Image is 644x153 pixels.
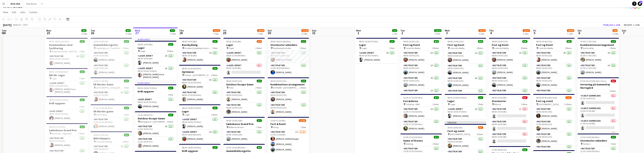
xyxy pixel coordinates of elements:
[478,103,483,106] span: 1 Role
[390,40,395,43] span: 1/1
[406,47,421,50] span: Lalandia Rødby
[301,126,306,129] span: 1 Role
[578,77,619,132] app-job-card: 07:00-03:30 (20h30m) (Sun)0/5Servering på Gammelrøj Herregård5 RolesHjælp Gammelrøj0/107:00-14:00...
[46,54,88,67] app-card-role: Instruktør2A1/106:00-18:30 (12h30m)[PERSON_NAME]
[94,134,109,136] span: 19:00-21:00 (2h)
[124,40,129,43] span: 2/2
[91,90,132,103] app-card-role: Instruktør1A1/112:30-17:30 (5h)[PERSON_NAME]
[362,47,367,50] span: Lager
[18,10,27,15] a: Jobs
[135,66,176,80] app-card-role: Lager Jernet1A1/108:10-16:00 (7h50m)[PERSON_NAME] Have [PERSON_NAME]
[492,96,507,99] span: 08:00-16:00 (8h)
[20,11,25,14] span: Jobs
[583,47,594,50] span: Gammelrøj
[578,63,619,76] app-card-role: Instruktør1A1/107:00-17:00 (10h)[PERSON_NAME]
[12,11,16,14] span: Edit
[223,63,265,76] app-card-role: Lager Jernet0/108:00-16:00 (8h)
[46,43,88,50] h3: Kommunikaos med facilitering
[257,40,262,43] span: 1/2
[536,96,557,99] span: 08:00-00:00 (16h) (Sat)
[167,50,173,52] span: 2 Roles
[445,94,486,120] div: 08:30-16:00 (7h30m)1/1Lager Lager1 RoleLager Jernet1A1/108:30-16:00 (7h30m)[PERSON_NAME]
[52,132,72,135] span: Bautahøj - Jægerspris
[135,46,176,50] h3: Lager
[179,38,221,63] div: 08:00-16:00 (8h)1/1Bueskydning Hvidøre (Græsplæne ovre ved [GEOGRAPHIC_DATA])1 RoleInstruktør1A1/...
[46,129,88,132] h3: Sæbekasse Grand Prix
[179,78,221,90] app-card-role: Instruktør3A1/108:00-13:30 (5h30m)[PERSON_NAME]
[273,126,279,129] span: Aarup
[46,74,88,77] h3: BM OK- Lager
[212,47,218,50] span: 1 Role
[489,89,530,101] app-card-role: Instruktør1/108:00-20:00 (12h)
[445,107,486,120] app-card-role: Lager Jernet1A1/108:30-16:00 (7h30m)[PERSON_NAME]
[403,40,420,43] span: 08:00-20:00 (12h)
[400,38,442,93] div: 08:00-20:00 (12h)8/8Fest og Event Lalandia Rødby8 RolesInstruktør3A1/108:00-20:00 (12h)[PERSON_NA...
[184,113,190,116] span: Lager
[433,103,439,106] span: 2 Roles
[184,47,212,50] span: Hvidøre (Græsplæne ovre ved [GEOGRAPHIC_DATA])
[477,133,483,136] span: 5 Roles
[565,96,572,99] span: 7/11
[610,90,616,92] span: 5 Roles
[445,89,486,101] app-card-role: Instruktør1/108:00-20:00 (12h)
[489,132,530,145] app-card-role: Instruktør0/108:00-16:00 (8h)
[268,63,309,76] app-card-role: Instruktør1/112:00-18:30 (6h30m)[PERSON_NAME]
[256,47,262,50] span: 2 Roles
[578,38,619,76] app-job-card: 07:00-17:00 (10h)2/2Kombinationsarrangement Gammelrøj2 RolesInstruktør2A1/107:00-17:00 (10h)[PERS...
[492,40,508,43] span: 08:00-20:00 (12h)
[433,47,439,50] span: 8 Roles
[448,96,467,99] span: 08:30-16:00 (7h30m)
[611,80,616,82] span: 0/5
[52,77,57,80] span: Lager
[80,125,85,128] span: 2/2
[223,38,265,76] app-job-card: 08:00-16:00 (8h)1/2Lager Lager2 RolesLager Jernet1/108:00-12:45 (4h45m)[PERSON_NAME]Lager Jernet0...
[182,67,201,70] span: 08:00-13:30 (5h30m)
[10,10,18,15] a: Edit
[359,40,378,43] span: 08:30-16:00 (7h30m)
[271,40,291,43] span: 08:00-18:30 (10h30m)
[135,111,176,149] app-job-card: 11:30-18:30 (7h)2/2Outdoor Escape Game Borupgaard - [GEOGRAPHIC_DATA]2 RolesInstruktør2A1/111:30-...
[257,80,262,82] span: 2/2
[400,89,442,101] app-card-role: Instruktør1A1/108:00-20:00 (12h)
[268,43,309,47] h3: Stormester udendørs
[271,119,286,122] span: 13:00-21:00 (8h)
[46,68,88,95] app-job-card: 08:05-15:00 (6h55m)1/1BM OK- Lager Lager1 RoleLager Jernet1/108:05-15:00 (6h55m)[PERSON_NAME] Hav...
[448,40,464,43] span: 08:00-20:00 (12h)
[356,43,398,47] h3: Lager
[533,38,575,93] app-job-card: 08:00-20:00 (12h)8/8Fest og Event Lalandia Rødby8 RolesInstruktør2A1/108:00-20:00 (12h)[PERSON_NA...
[79,77,85,80] span: 1 Role
[539,47,553,50] span: Lalandia Rødby
[94,107,113,109] span: 17:30-22:00 (4h30m)
[400,51,442,63] app-card-role: Instruktør3A1/108:00-20:00 (12h)[PERSON_NAME]
[640,1,643,3] span: 19
[179,65,221,103] app-job-card: 08:00-13:30 (5h30m)2/2Optimizer Clarion - [GEOGRAPHIC_DATA]2 RolesInstruktør3A1/108:00-13:30 (5h3...
[91,63,132,76] app-card-role: Instruktør1/110:00-19:00 (9h)[PERSON_NAME]
[301,80,306,82] span: 2/2
[79,132,85,135] span: 2 Roles
[135,54,176,66] app-card-role: Lager Jernet2A1/108:00-16:00 (8h)[PERSON_NAME]
[434,40,439,43] span: 8/8
[445,129,486,133] h3: Fest og event
[96,113,107,116] span: Gammelrøj
[533,120,575,132] app-card-role: Instruktør1/112:00-00:00 (12h)[PERSON_NAME]
[299,119,306,122] span: 11/20
[223,77,265,115] app-job-card: 08:00-20:00 (12h)2/2Outdoor Escape Game Flatø2 RolesInstruktør1/108:00-20:00 (12h)[PERSON_NAME]In...
[400,94,442,132] app-job-card: 12:00-17:30 (5h30m)2/2Forræderne Taastrup - KBH2 RolesInstruktør1A1/112:00-17:30 (5h30m)[PERSON_N...
[135,81,176,84] div: In progress
[533,63,575,76] app-card-role: Instruktør1/108:00-20:00 (12h)[PERSON_NAME]
[91,104,132,130] app-job-card: 17:30-22:00 (4h30m)1/1VR Murder game Gammelrøj1 RoleInstruktør1/117:30-22:00 (4h30m)[PERSON_NAME]
[46,96,88,122] div: 08:30-16:00 (7h30m)1/1Drift opgaver1 RoleLager Jernet1/108:30-16:00 (7h30m)[PERSON_NAME]
[223,130,265,142] app-card-role: Instruktør1/109:00-19:00 (10h)[PERSON_NAME]
[223,51,265,63] app-card-role: Lager Jernet1/108:00-12:45 (4h45m)[PERSON_NAME]
[580,136,600,139] span: 12:30-19:00 (6h30m)
[356,51,398,63] app-card-role: Lager Jernet2A1/108:30-16:00 (7h30m)[PERSON_NAME]
[179,117,221,130] app-card-role: Lager Jernet1/108:30-16:00 (7h30m)[PERSON_NAME]
[79,50,85,53] span: 1 Role
[622,23,641,27] button: Revert 1 job
[135,97,176,110] app-card-role: Lager Jernet1/108:30-16:00 (7h30m)[PERSON_NAME]
[580,80,606,82] span: 07:00-03:30 (20h30m) (Sun)
[3,11,8,14] span: View
[489,63,530,76] app-card-role: Instruktør1/108:00-20:00 (12h)[PERSON_NAME]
